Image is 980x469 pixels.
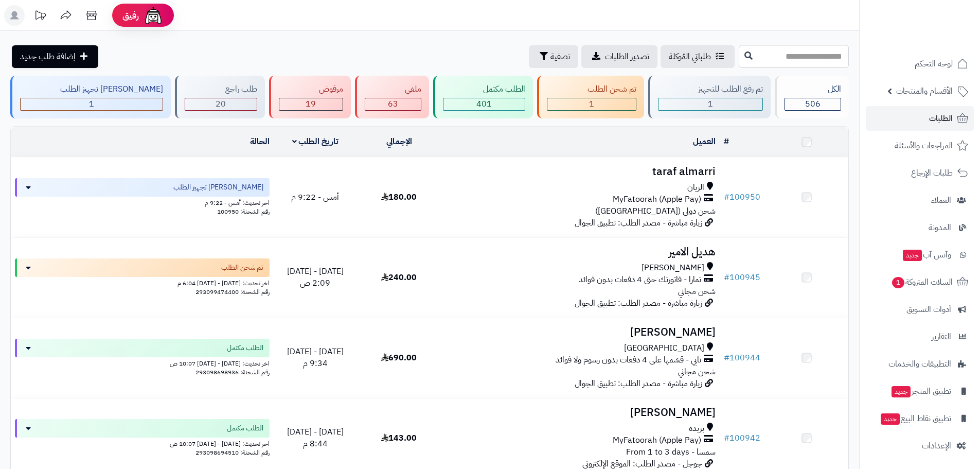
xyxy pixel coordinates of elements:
div: اخر تحديث: [DATE] - [DATE] 10:07 ص [15,438,270,448]
a: الكل506 [773,76,851,118]
a: تم شحن الطلب 1 [535,76,646,118]
div: 20 [185,98,256,110]
a: طلباتي المُوكلة [661,45,735,68]
span: لوحة التحكم [915,57,953,71]
span: الطلب مكتمل [227,343,263,353]
a: إضافة طلب جديد [12,45,98,68]
span: رفيق [122,9,139,22]
span: تصدير الطلبات [605,50,649,63]
span: 180.00 [381,191,417,203]
a: مرفوض 19 [267,76,353,118]
div: 1 [21,98,163,110]
span: MyFatoorah (Apple Pay) [613,194,701,205]
span: جديد [903,250,922,261]
h3: [PERSON_NAME] [445,407,716,419]
span: شحن مجاني [678,285,716,298]
span: شحن دولي ([GEOGRAPHIC_DATA]) [595,205,716,217]
span: المراجعات والأسئلة [895,138,953,153]
div: 1 [547,98,635,110]
a: #100942 [724,432,760,444]
span: # [724,432,729,444]
span: 1 [708,98,713,110]
a: طلب راجع 20 [173,76,266,118]
div: 401 [443,98,525,110]
span: 506 [805,98,821,110]
span: [DATE] - [DATE] 2:09 ص [287,265,344,289]
div: طلب راجع [185,83,257,95]
span: رقم الشحنة: 293098698936 [195,368,270,377]
span: تابي - قسّمها على 4 دفعات بدون رسوم ولا فوائد [556,354,701,366]
a: تم رفع الطلب للتجهيز 1 [646,76,773,118]
a: المراجعات والأسئلة [866,133,974,158]
a: الطلبات [866,106,974,131]
a: الطلب مكتمل 401 [431,76,535,118]
a: طلبات الإرجاع [866,161,974,185]
span: طلباتي المُوكلة [669,50,711,63]
div: اخر تحديث: [DATE] - [DATE] 10:07 ص [15,357,270,368]
span: 20 [216,98,226,110]
a: العملاء [866,188,974,213]
span: 1 [89,98,94,110]
span: العملاء [931,193,951,207]
div: اخر تحديث: [DATE] - [DATE] 6:04 م [15,277,270,288]
span: جديد [881,413,900,425]
span: تصفية [550,50,570,63]
a: تصدير الطلبات [581,45,657,68]
a: الإجمالي [386,135,412,148]
span: المدونة [929,220,951,235]
span: # [724,191,729,203]
a: [PERSON_NAME] تجهيز الطلب 1 [8,76,173,118]
h3: هديل الامير [445,246,716,258]
div: تم شحن الطلب [547,83,636,95]
span: # [724,352,729,364]
a: التقارير [866,324,974,349]
span: الأقسام والمنتجات [896,84,953,98]
span: الإعدادات [922,439,951,453]
span: [DATE] - [DATE] 8:44 م [287,426,344,450]
div: 19 [279,98,343,110]
span: زيارة مباشرة - مصدر الطلب: تطبيق الجوال [575,297,702,309]
span: [PERSON_NAME] [642,262,704,274]
span: رقم الشحنة: 293099474400 [195,287,270,297]
span: 19 [306,98,316,110]
span: تطبيق المتجر [890,384,951,398]
span: تم شحن الطلب [221,263,263,273]
div: الكل [785,83,841,95]
a: أدوات التسويق [866,297,974,322]
div: اخر تحديث: أمس - 9:22 م [15,197,270,207]
span: طلبات الإرجاع [911,166,953,180]
span: MyFatoorah (Apple Pay) [613,435,701,446]
span: السلات المتروكة [891,275,953,289]
a: تطبيق المتجرجديد [866,379,974,404]
img: logo-2.png [910,24,970,45]
span: [PERSON_NAME] تجهيز الطلب [173,182,263,193]
div: الطلب مكتمل [443,83,525,95]
span: زيارة مباشرة - مصدر الطلب: تطبيق الجوال [575,377,702,390]
span: الطلب مكتمل [227,423,263,433]
span: شحن مجاني [678,366,716,378]
span: 240.00 [381,271,417,284]
div: 63 [365,98,421,110]
span: وآتس آب [902,248,951,262]
h3: taraf almarri [445,166,716,178]
a: لوحة التحكم [866,51,974,76]
a: #100950 [724,191,760,203]
a: وآتس آبجديد [866,242,974,267]
a: التطبيقات والخدمات [866,352,974,376]
span: جديد [892,386,911,397]
a: تحديثات المنصة [27,5,53,28]
span: 1 [589,98,594,110]
span: بريدة [689,423,704,435]
div: مرفوض [279,83,343,95]
span: التقارير [932,329,951,344]
div: 1 [658,98,762,110]
h3: [PERSON_NAME] [445,326,716,338]
span: إضافة طلب جديد [20,50,76,63]
span: أدوات التسويق [906,302,951,317]
a: الإعدادات [866,433,974,458]
a: # [724,135,729,148]
div: تم رفع الطلب للتجهيز [658,83,763,95]
a: الحالة [250,135,270,148]
span: سمسا - From 1 to 3 days [626,446,716,458]
span: # [724,271,729,284]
